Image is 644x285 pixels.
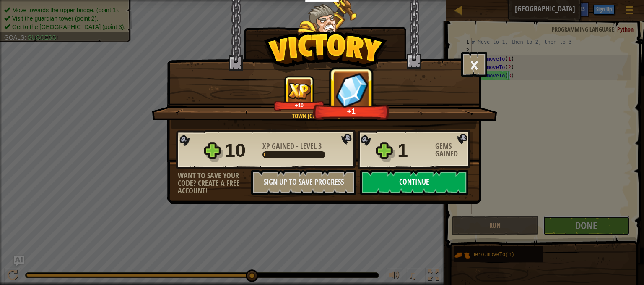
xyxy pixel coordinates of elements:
span: 3 [318,141,322,151]
div: - [262,142,322,150]
div: Want to save your code? Create a free account! [178,172,251,195]
button: Sign Up to Save Progress [251,170,356,195]
div: 1 [397,137,430,164]
div: Gems Gained [435,142,473,158]
span: XP Gained [262,141,296,151]
div: 10 [225,137,257,164]
div: +1 [316,106,387,116]
div: Town [GEOGRAPHIC_DATA]. [192,112,456,120]
button: Continue [360,170,468,195]
div: +10 [275,102,323,108]
img: Victory [264,31,387,73]
span: Level [299,141,318,151]
img: XP Gained [288,83,311,99]
img: Gems Gained [335,72,368,107]
button: × [461,52,487,77]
